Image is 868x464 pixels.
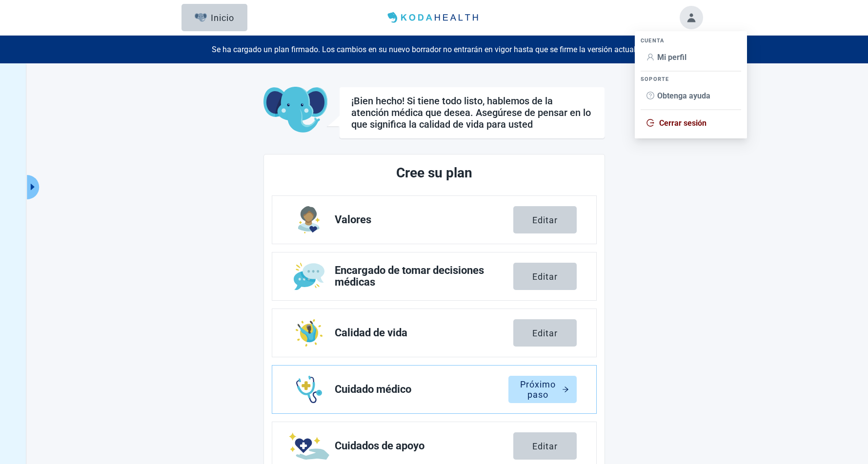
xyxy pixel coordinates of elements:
a: Editar Calidad de vida section [272,309,596,357]
span: Mi perfil [657,53,686,62]
button: Toggle account menu [680,6,703,29]
button: ElephantInicio [182,4,247,31]
span: Cuidado médico [335,384,508,395]
span: user [646,53,654,61]
div: Editar [532,441,558,451]
span: arrow-right [562,386,569,393]
span: question-circle [646,92,654,99]
span: caret-right [28,182,37,192]
button: Editar [513,432,577,460]
button: Editar [513,263,577,290]
div: Editar [532,215,558,225]
span: Cuidados de apoyo [335,440,513,452]
span: Cerrar sesión [659,118,707,128]
span: Encargado de tomar decisiones médicas [335,265,513,288]
a: Editar Encargado de tomar decisiones médicas section [272,252,596,300]
ul: Account menu [635,31,747,138]
h2: Cree su plan [308,162,560,184]
span: Calidad de vida [335,327,513,339]
div: Editar [532,271,558,281]
img: Koda Elephant [263,87,327,134]
div: Inicio [195,13,234,22]
button: Editar [513,319,577,347]
img: Elephant [195,13,207,22]
h1: ¡Bien hecho! Si tiene todo listo, hablemos de la atención médica que desea. Asegúrese de pensar e... [351,95,593,130]
span: Valores [335,214,513,226]
div: CUENTA [641,37,741,44]
span: Obtenga ayuda [657,91,710,100]
a: Editar Valores section [272,196,596,244]
div: SOPORTE [641,76,741,83]
img: Koda Health [384,10,484,25]
div: Editar [532,328,558,338]
button: Editar [513,206,577,233]
a: Editar Cuidado médico section [272,366,596,413]
button: Ampliar el menú [27,175,39,199]
button: Próximo pasoarrow-right [508,376,577,403]
span: logout [646,119,654,127]
div: Próximo paso [516,385,569,394]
